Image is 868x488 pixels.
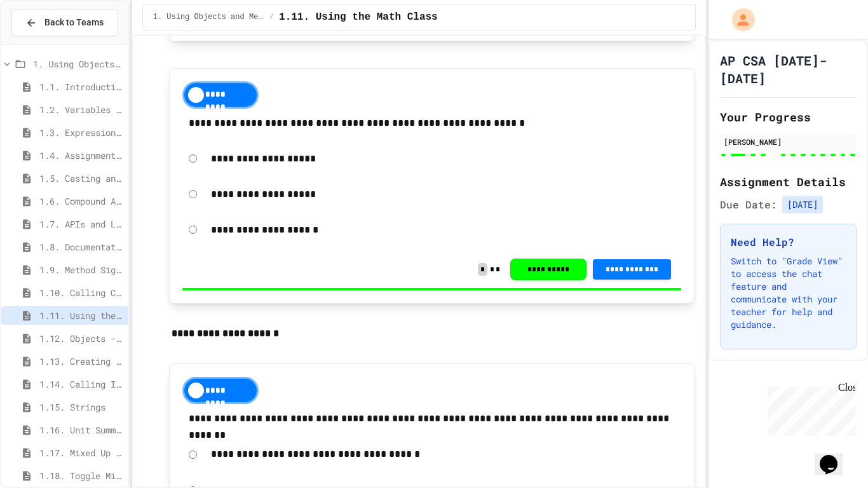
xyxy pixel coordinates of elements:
div: Chat with us now!Close [5,5,88,81]
span: 1.12. Objects - Instances of Classes [39,332,123,345]
iframe: chat widget [815,437,855,475]
h2: Assignment Details [720,173,857,191]
h3: Need Help? [731,234,846,250]
span: 1.13. Creating and Initializing Objects: Constructors [39,355,123,368]
span: 1.17. Mixed Up Code Practice 1.1-1.6 [39,446,123,459]
span: 1.14. Calling Instance Methods [39,377,123,391]
span: 1.5. Casting and Ranges of Values [39,172,123,185]
span: 1.8. Documentation with Comments and Preconditions [39,240,123,254]
p: Switch to "Grade View" to access the chat feature and communicate with your teacher for help and ... [731,255,846,331]
h1: AP CSA [DATE]-[DATE] [720,51,857,87]
button: Back to Teams [11,9,118,36]
div: My Account [719,5,758,34]
span: 1.9. Method Signatures [39,263,123,276]
span: 1.4. Assignment and Input [39,149,123,162]
span: 1.10. Calling Class Methods [39,286,123,299]
iframe: chat widget [763,382,855,436]
span: / [269,12,274,22]
span: 1.2. Variables and Data Types [39,103,123,116]
span: 1. Using Objects and Methods [33,57,123,71]
span: 1.16. Unit Summary 1a (1.1-1.6) [39,423,123,437]
span: 1.11. Using the Math Class [39,309,123,322]
span: 1.3. Expressions and Output [New] [39,126,123,139]
span: 1. Using Objects and Methods [153,12,264,22]
span: 1.15. Strings [39,400,123,414]
div: [PERSON_NAME] [724,136,853,147]
span: 1.7. APIs and Libraries [39,217,123,231]
span: Back to Teams [44,16,104,29]
span: 1.11. Using the Math Class [279,10,438,25]
span: [DATE] [782,196,823,213]
span: 1.18. Toggle Mixed Up or Write Code Practice 1.1-1.6 [39,469,123,482]
span: 1.6. Compound Assignment Operators [39,194,123,208]
span: Due Date: [720,197,777,212]
span: 1.1. Introduction to Algorithms, Programming, and Compilers [39,80,123,93]
h2: Your Progress [720,108,857,126]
